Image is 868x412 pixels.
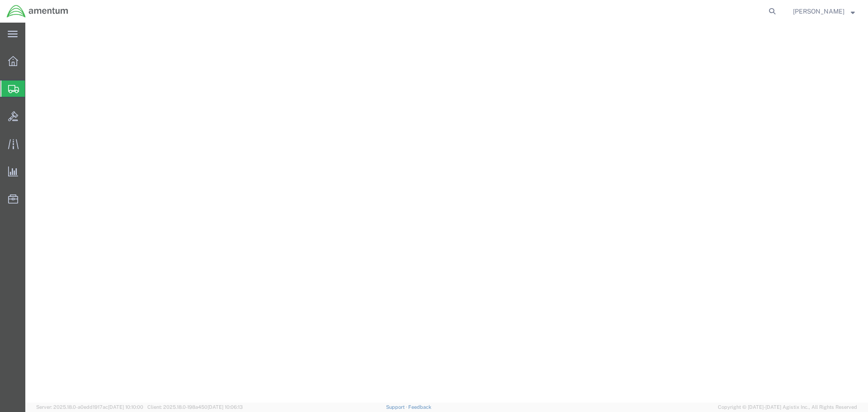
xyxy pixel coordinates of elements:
span: Copyright © [DATE]-[DATE] Agistix Inc., All Rights Reserved [718,403,857,411]
span: Ahmed Warraiat [793,6,844,16]
button: [PERSON_NAME] [793,6,855,17]
iframe: FS Legacy Container [25,23,868,403]
span: Client: 2025.18.0-198a450 [147,404,243,410]
a: Support [386,404,409,410]
span: [DATE] 10:10:00 [108,404,143,410]
span: [DATE] 10:06:13 [208,404,243,410]
span: Server: 2025.18.0-a0edd1917ac [36,404,143,410]
img: logo [6,5,69,18]
a: Feedback [408,404,431,410]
